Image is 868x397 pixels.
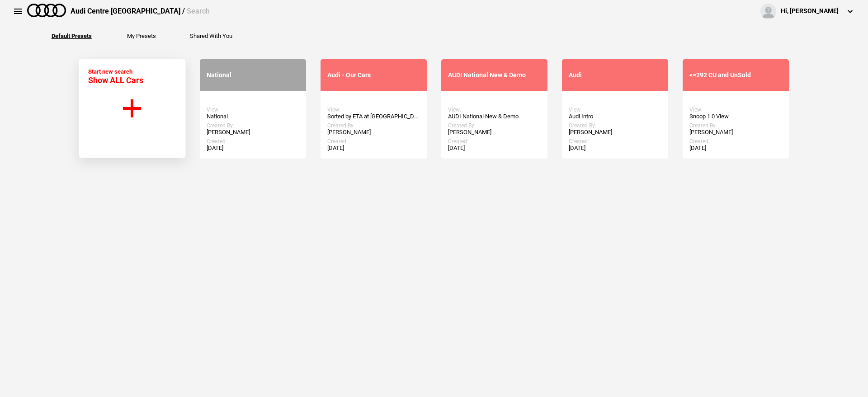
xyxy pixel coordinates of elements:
div: [DATE] [569,145,661,152]
div: Start new search [88,68,143,85]
div: View: [448,107,541,113]
div: AUDI National New & Demo [448,113,541,120]
div: Created By: [689,122,782,129]
div: National [207,113,299,120]
div: Created: [327,138,420,145]
div: Created: [689,138,782,145]
div: Audi Centre [GEOGRAPHIC_DATA] / [71,6,210,16]
div: [PERSON_NAME] [448,129,541,136]
div: Audi [569,71,661,79]
div: Created By: [327,122,420,129]
div: Snoop 1.0 View [689,113,782,120]
div: Hi, [PERSON_NAME] [781,7,839,16]
div: Created By: [569,122,661,129]
div: Created By: [207,122,299,129]
div: [DATE] [448,145,541,152]
div: Created: [207,138,299,145]
div: View: [207,107,299,113]
button: Start new search Show ALL Cars [79,59,186,158]
button: My Presets [127,33,156,39]
div: Audi Intro [569,113,661,120]
div: View: [569,107,661,113]
div: [DATE] [689,145,782,152]
div: AUDI National New & Demo [448,71,541,79]
div: [DATE] [327,145,420,152]
div: [PERSON_NAME] [569,129,661,136]
div: [PERSON_NAME] [327,129,420,136]
span: Search [187,7,210,15]
div: Created: [448,138,541,145]
div: [DATE] [207,145,299,152]
div: Audi - Our Cars [327,71,420,79]
button: Shared With You [190,33,232,39]
button: Default Presets [52,33,92,39]
div: Created By: [448,122,541,129]
div: Created: [569,138,661,145]
div: <=292 CU and UnSold [689,71,782,79]
span: Show ALL Cars [88,75,143,85]
div: View: [327,107,420,113]
div: [PERSON_NAME] [207,129,299,136]
div: Sorted by ETA at [GEOGRAPHIC_DATA] [327,113,420,120]
img: audi.png [27,4,66,17]
div: View: [689,107,782,113]
div: [PERSON_NAME] [689,129,782,136]
div: National [207,71,299,79]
